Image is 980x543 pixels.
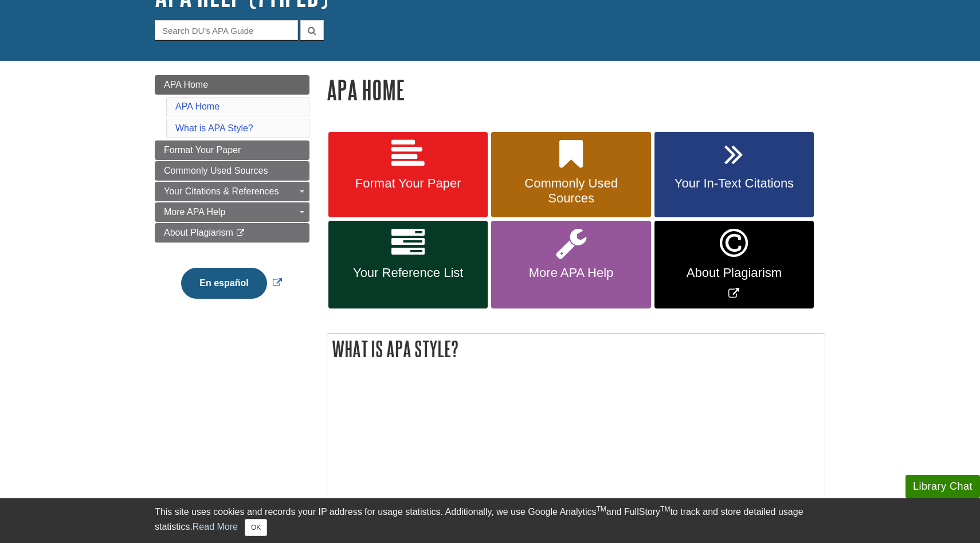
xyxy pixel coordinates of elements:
a: Format Your Paper [155,140,309,160]
sup: TM [660,505,670,513]
a: More APA Help [155,202,309,222]
button: Close [245,519,267,536]
i: This link opens in a new window [236,229,245,237]
a: Format Your Paper [328,132,488,218]
span: Format Your Paper [337,176,479,191]
a: Commonly Used Sources [491,132,650,218]
a: Read More [193,522,238,532]
span: Commonly Used Sources [164,166,268,175]
a: More APA Help [491,221,650,308]
sup: TM [596,505,606,513]
a: APA Home [175,101,219,111]
a: Your Citations & References [155,182,309,201]
a: Link opens in new window [654,221,814,308]
span: About Plagiarism [663,265,805,280]
a: Commonly Used Sources [155,161,309,181]
h1: APA Home [327,75,825,104]
h2: What is APA Style? [327,334,825,364]
span: APA Home [164,80,208,89]
a: What is APA Style? [175,123,253,133]
a: Your Reference List [328,221,488,308]
span: About Plagiarism [164,228,233,237]
span: Commonly Used Sources [500,176,642,206]
span: More APA Help [500,265,642,280]
a: Your In-Text Citations [654,132,814,218]
button: En español [181,268,266,299]
div: Guide Page Menu [155,75,309,318]
input: Search DU's APA Guide [155,20,298,40]
span: Your In-Text Citations [663,176,805,191]
a: About Plagiarism [155,223,309,243]
span: Your Citations & References [164,186,279,196]
div: This site uses cookies and records your IP address for usage statistics. Additionally, we use Goo... [155,505,825,536]
span: More APA Help [164,207,225,217]
a: Link opens in new window [178,278,284,288]
button: Library Chat [905,475,980,498]
span: Your Reference List [337,265,479,280]
a: APA Home [155,75,309,95]
span: Format Your Paper [164,145,241,155]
